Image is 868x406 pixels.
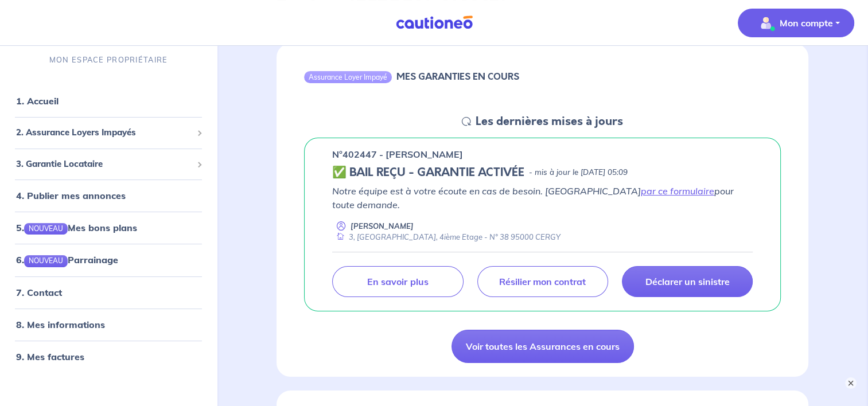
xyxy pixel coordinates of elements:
[5,122,212,144] div: 2. Assurance Loyers Impayés
[16,254,118,266] a: 6.NOUVEAUParrainage
[529,167,628,178] p: - mis à jour le [DATE] 05:09
[5,345,212,368] div: 9. Mes factures
[16,318,105,330] a: 8. Mes informations
[5,280,212,303] div: 7. Contact
[396,71,519,82] h6: MES GARANTIES EN COURS
[16,222,137,233] a: 5.NOUVEAUMes bons plans
[738,9,854,37] button: illu_account_valid_menu.svgMon compte
[332,166,753,179] div: state: CONTRACT-VALIDATED, Context: ,MAYBE-CERTIFICATE,,LESSOR-DOCUMENTS,IS-ODEALIM
[16,286,62,298] a: 7. Contact
[16,95,59,107] a: 1. Accueil
[780,16,833,30] p: Mon compte
[332,232,560,243] div: 3, [GEOGRAPHIC_DATA], 4ième Etage - N° 38 95000 CERGY
[351,221,414,232] p: [PERSON_NAME]
[641,185,714,197] a: par ce formulaire
[477,266,608,297] a: Résilier mon contrat
[16,157,192,170] span: 3. Garantie Locataire
[5,248,212,271] div: 6.NOUVEAUParrainage
[645,276,729,287] p: Déclarer un sinistre
[304,71,392,83] div: Assurance Loyer Impayé
[845,377,857,389] button: ×
[332,166,524,179] h5: ✅ BAIL REÇU - GARANTIE ACTIVÉE
[332,184,753,212] p: Notre équipe est à votre écoute en cas de besoin. [GEOGRAPHIC_DATA] pour toute demande.
[5,153,212,175] div: 3. Garantie Locataire
[622,266,753,297] a: Déclarer un sinistre
[5,216,212,239] div: 5.NOUVEAUMes bons plans
[476,115,623,128] h5: Les dernières mises à jours
[16,126,192,139] span: 2. Assurance Loyers Impayés
[332,147,463,161] p: n°402447 - [PERSON_NAME]
[49,54,168,65] p: MON ESPACE PROPRIÉTAIRE
[5,89,212,112] div: 1. Accueil
[499,276,586,287] p: Résilier mon contrat
[5,313,212,335] div: 8. Mes informations
[451,330,634,363] a: Voir toutes les Assurances en cours
[5,184,212,207] div: 4. Publier mes annonces
[16,190,126,201] a: 4. Publier mes annonces
[16,350,84,362] a: 9. Mes factures
[391,15,477,30] img: Cautioneo
[367,276,428,287] p: En savoir plus
[757,14,775,32] img: illu_account_valid_menu.svg
[332,266,463,297] a: En savoir plus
